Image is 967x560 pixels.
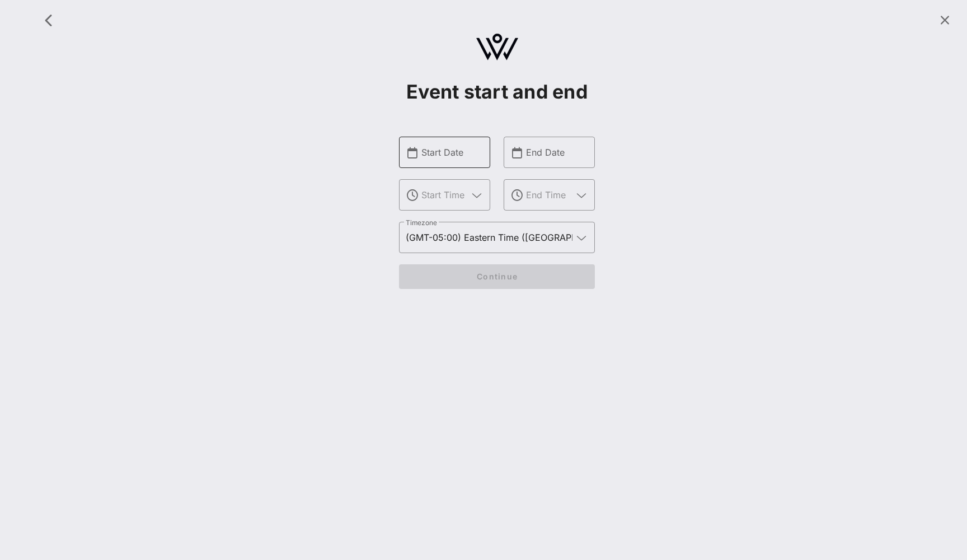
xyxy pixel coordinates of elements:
h1: Event start and end [399,81,595,103]
input: Start Time [421,186,468,204]
label: Timezone [406,218,437,227]
button: prepend icon [407,147,417,158]
button: prepend icon [512,147,522,158]
input: End Time [526,186,572,204]
img: logo.svg [476,34,518,60]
